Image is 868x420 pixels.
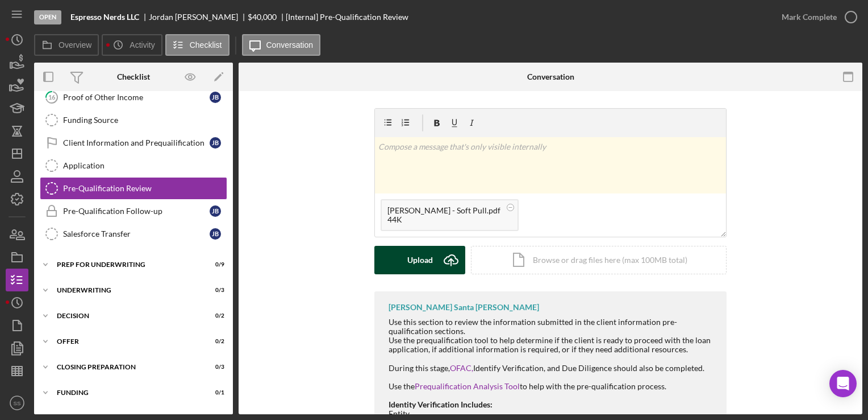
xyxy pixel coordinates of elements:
div: Offer [57,338,196,345]
div: Closing Preparation [57,364,196,370]
div: Open Intercom Messenger [829,370,857,397]
div: Jordan [PERSON_NAME] [149,13,248,22]
div: Underwriting [57,287,196,294]
div: Use this section to review the information submitted in the client information pre-qualification ... [389,318,715,336]
div: Salesforce Transfer [63,229,210,238]
div: Upload [407,246,433,274]
a: Pre-Qualification Follow-upJB [40,200,227,223]
div: J B [210,92,221,103]
a: Prequalification Analysis Tool [415,381,520,391]
div: 0 / 1 [204,389,224,396]
button: Conversation [242,34,321,56]
div: [PERSON_NAME] Santa [PERSON_NAME] [389,303,539,312]
b: Espresso Nerds LLC [70,13,139,22]
div: 44K [387,215,500,224]
div: Checklist [117,72,150,81]
div: Client Information and Prequailification [63,138,210,147]
button: Overview [34,34,99,56]
div: J B [210,205,221,217]
text: SS [14,400,21,406]
a: Salesforce TransferJB [40,223,227,245]
div: Application [63,161,227,170]
button: Upload [374,246,465,274]
strong: Identity Verification Includes: [389,400,493,409]
a: OFAC, [450,363,473,373]
label: Overview [59,40,91,50]
tspan: 16 [48,93,56,101]
div: 0 / 2 [204,312,224,319]
div: Mark Complete [782,6,837,28]
button: Checklist [165,34,229,56]
div: J B [210,228,221,240]
div: Conversation [527,72,574,81]
a: 16Proof of Other IncomeJB [40,86,227,109]
button: Activity [102,34,162,56]
div: Use the to help with the pre-qualification process. [389,382,715,391]
a: Application [40,154,227,177]
div: Entity [389,409,715,418]
div: Funding Source [63,116,227,125]
div: Decision [57,312,196,319]
a: Pre-Qualification Review [40,177,227,200]
div: Proof of Other Income [63,93,210,102]
div: Funding [57,389,196,396]
a: Funding Source [40,109,227,131]
button: SS [6,392,28,414]
div: 0 / 9 [204,261,224,268]
label: Conversation [266,40,314,50]
span: $40,000 [248,12,277,22]
div: 0 / 2 [204,338,224,345]
label: Activity [130,40,155,50]
label: Checklist [190,40,222,50]
div: [Internal] Pre-Qualification Review [286,13,408,22]
div: 0 / 3 [204,287,224,294]
div: Pre-Qualification Review [63,184,227,193]
div: Pre-Qualification Follow-up [63,207,210,216]
div: J B [210,137,221,149]
div: Open [34,10,61,24]
div: 0 / 3 [204,364,224,370]
div: Use the prequalification tool to help determine if the client is ready to proceed with the loan a... [389,336,715,354]
div: Prep for Underwriting [57,261,196,268]
button: Mark Complete [770,6,862,28]
a: Client Information and PrequailificationJB [40,131,227,154]
div: During this stage, Identify Verification, and Due Diligence should also be completed. [389,364,715,373]
div: [PERSON_NAME] - Soft Pull.pdf [387,206,500,215]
